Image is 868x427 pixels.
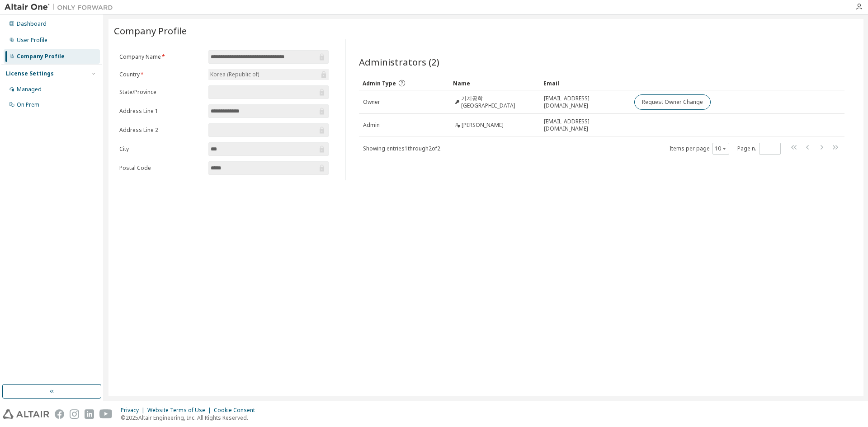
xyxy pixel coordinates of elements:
label: State/Province [119,89,203,96]
span: Admin [363,122,380,129]
label: Address Line 2 [119,127,203,134]
span: [EMAIL_ADDRESS][DOMAIN_NAME] [544,118,626,132]
div: Email [543,76,627,90]
span: Items per page [670,143,729,155]
span: [EMAIL_ADDRESS][DOMAIN_NAME] [544,95,626,109]
img: linkedin.svg [85,409,94,419]
label: City [119,145,203,153]
span: Owner [363,99,380,106]
img: facebook.svg [55,409,64,419]
button: Request Owner Change [634,94,711,110]
div: Privacy [121,407,147,414]
div: User Profile [17,37,47,44]
div: Name [453,76,536,90]
span: Admin Type [363,80,396,87]
span: Administrators (2) [359,56,439,68]
div: On Prem [17,101,39,108]
img: altair_logo.svg [3,409,49,419]
div: Company Profile [17,53,65,60]
label: Address Line 1 [119,108,203,115]
div: License Settings [6,70,54,77]
span: Page n. [737,143,781,155]
img: Altair One [5,3,118,12]
div: Korea (Republic of) [209,70,260,80]
img: youtube.svg [99,409,113,419]
p: © 2025 Altair Engineering, Inc. All Rights Reserved. [121,414,260,422]
div: Website Terms of Use [147,407,214,414]
div: Managed [17,86,42,93]
span: 기계공학 [GEOGRAPHIC_DATA] [461,95,535,109]
div: Dashboard [17,20,47,28]
button: 10 [715,145,727,152]
label: Postal Code [119,164,203,172]
div: Cookie Consent [214,407,260,414]
span: [PERSON_NAME] [462,122,504,129]
div: Korea (Republic of) [208,69,329,80]
span: Company Profile [114,24,187,37]
span: Showing entries 1 through 2 of 2 [363,145,440,152]
img: instagram.svg [70,409,79,419]
label: Country [119,71,203,78]
label: Company Name [119,53,203,61]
